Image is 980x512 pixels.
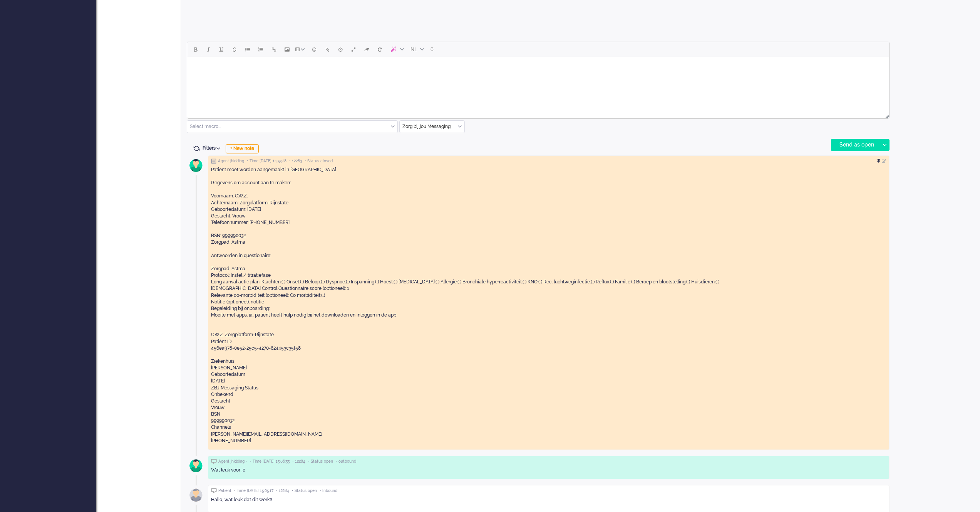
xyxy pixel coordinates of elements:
span: • Time [DATE] 14:53:28 [247,158,286,164]
div: ZBJ Messaging Status [211,385,886,391]
button: Bullet list [241,43,254,56]
button: Add attachment [321,43,334,56]
button: Bold [189,43,202,56]
img: avatar [186,485,206,505]
div: BSN [211,411,886,418]
span: • Time [DATE] 15:05:17 [234,488,273,493]
div: [PERSON_NAME][EMAIL_ADDRESS][DOMAIN_NAME] [211,431,886,438]
button: Delay message [334,43,347,56]
button: Fullscreen [347,43,360,56]
p: Hallo, wat leuk dat dit werkt! [211,497,886,503]
div: Onbekend [211,391,886,398]
span: • Time [DATE] 15:06:55 [250,459,290,464]
img: ic_chat_grey.svg [211,488,217,493]
div: 456ea978-0e52-25c5-4270-624453c35f58 [211,339,886,352]
img: ic_note_grey.svg [211,158,216,164]
span: Agent jhidding • [218,459,247,464]
div: Patiënt ID [211,339,886,345]
button: Emoticons [308,43,321,56]
div: 999990032 [211,418,886,424]
img: avatar [186,156,206,175]
button: Numbered list [254,43,267,56]
span: • Status open [308,459,333,464]
div: Vrouw [211,404,886,411]
div: [PHONE_NUMBER] [211,438,886,444]
div: Patient moet worden aangemaakt in [GEOGRAPHIC_DATA] Gegevens om account aan te maken: Voornaam: C... [211,167,886,318]
span: • Status closed [305,158,333,164]
button: Italic [202,43,215,56]
button: Language [407,43,427,56]
button: Strikethrough [228,43,241,56]
div: Ziekenhuis [211,358,886,365]
div: Send as open [831,139,879,151]
button: Clear formatting [360,43,373,56]
button: Table [293,43,308,56]
button: AI [386,43,407,56]
span: • 12284 [276,488,289,493]
button: Insert/edit image [280,43,293,56]
div: Wat leuk voor je [211,467,886,473]
span: • outbound [336,459,356,464]
button: Insert/edit link [267,43,280,56]
span: Patient [218,488,231,493]
button: Underline [215,43,228,56]
span: • Status open [292,488,317,493]
img: ic_chat_grey.svg [211,459,217,464]
span: Filters [203,145,223,151]
span: NL [410,46,417,52]
span: 0 [431,46,434,52]
div: Geslacht [211,398,886,404]
div: [PERSON_NAME] [211,365,886,371]
span: Agent jhidding [218,158,244,164]
div: Channels [211,424,886,431]
span: • Inbound [320,488,337,493]
div: Geboortedatum [211,371,886,378]
div: + New note [226,144,259,153]
button: 0 [427,43,437,56]
div: [DATE] [211,378,886,384]
iframe: Rich Text Area [187,57,889,111]
div: Resize [883,111,889,118]
button: Reset content [373,43,386,56]
span: • 12284 [292,459,305,464]
div: C.W.Z. Zorgplatform-Rijnstate [211,332,886,338]
img: avatar [186,456,206,475]
span: • 12283 [289,158,302,164]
